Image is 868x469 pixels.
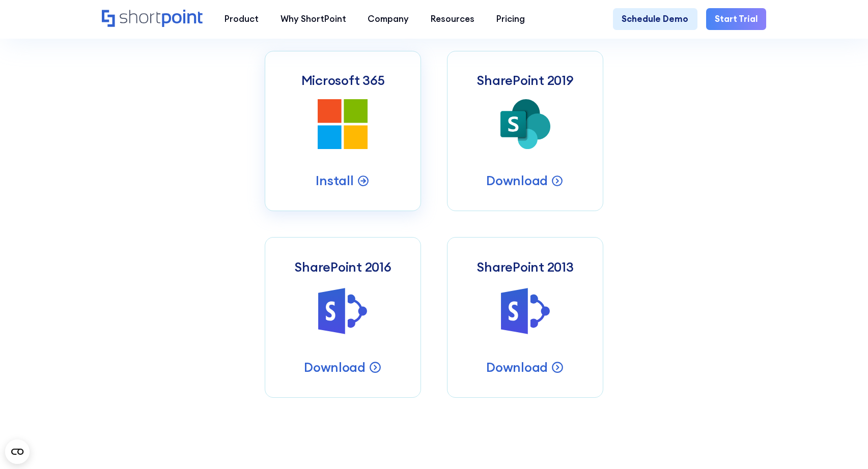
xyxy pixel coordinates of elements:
h3: SharePoint 2013 [477,259,573,275]
div: Company [368,13,409,26]
a: Schedule Demo [613,8,697,30]
div: Product [225,13,259,26]
iframe: Chat Widget [685,351,868,469]
a: SharePoint 2016Download [265,237,421,397]
a: Home [102,10,203,28]
h3: Microsoft 365 [301,73,385,89]
a: Start Trial [706,8,766,30]
a: Microsoft 365Install [265,51,421,211]
p: Download [304,359,366,375]
button: Open CMP widget [5,439,30,464]
div: Why ShortPoint [281,13,346,26]
a: Why ShortPoint [269,8,357,30]
a: Product [214,8,270,30]
h3: SharePoint 2016 [294,259,391,275]
a: Pricing [485,8,536,30]
a: Resources [420,8,486,30]
p: Download [486,172,548,189]
a: SharePoint 2019Download [447,51,603,211]
p: Download [486,359,548,375]
p: Install [316,172,353,189]
a: Company [357,8,420,30]
div: Pricing [496,13,525,26]
div: Resources [431,13,474,26]
a: SharePoint 2013Download [447,237,603,397]
h3: SharePoint 2019 [477,73,573,89]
